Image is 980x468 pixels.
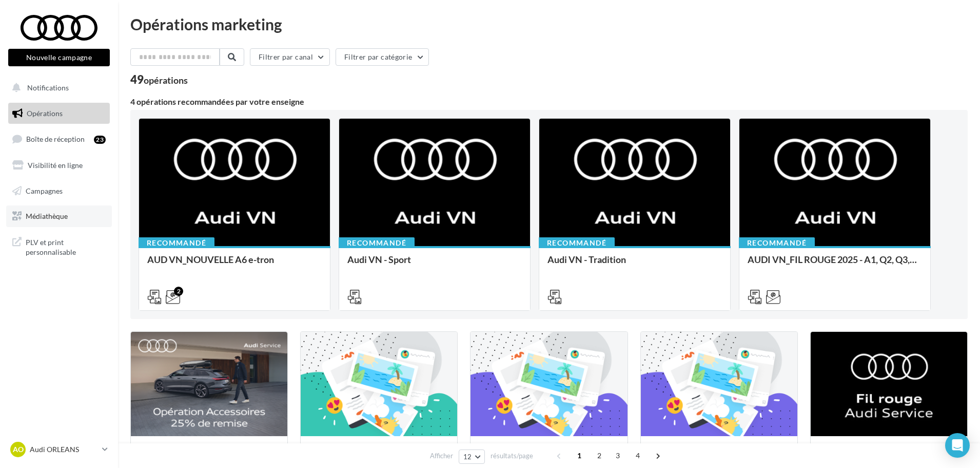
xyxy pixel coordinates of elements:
span: AO [13,444,24,455]
a: Boîte de réception23 [6,128,112,150]
button: Filtrer par canal [250,48,330,66]
div: Recommandé [539,237,615,249]
span: 1 [571,447,587,464]
button: Filtrer par catégorie [336,48,429,66]
div: 23 [94,136,106,144]
a: PLV et print personnalisable [6,231,112,261]
span: PLV et print personnalisable [26,235,106,257]
div: AUD VN_NOUVELLE A6 e-tron [147,254,322,275]
span: Boîte de réception [26,135,85,143]
span: 4 [630,447,646,464]
span: Notifications [27,83,69,92]
span: Visibilité en ligne [28,161,83,170]
div: opérations [144,76,188,85]
div: Open Intercom Messenger [945,433,970,458]
span: Afficher [430,451,453,461]
a: Campagnes [6,180,112,202]
a: Visibilité en ligne [6,155,112,176]
p: Audi ORLEANS [30,444,98,455]
div: 4 opérations recommandées par votre enseigne [130,98,968,106]
button: Nouvelle campagne [8,49,110,66]
span: 2 [591,447,607,464]
div: Recommandé [139,237,214,249]
span: 12 [463,453,472,461]
a: Médiathèque [6,205,112,227]
a: AO Audi ORLEANS [8,440,110,459]
div: Recommandé [339,237,415,249]
div: Audi VN - Tradition [547,254,722,275]
div: Opérations marketing [130,16,968,32]
span: Médiathèque [26,212,68,220]
div: Recommandé [739,237,815,249]
span: 3 [610,447,626,464]
div: 2 [174,287,183,296]
div: AUDI VN_FIL ROUGE 2025 - A1, Q2, Q3, Q5 et Q4 e-tron [748,254,922,275]
span: Campagnes [26,186,63,195]
span: Opérations [27,109,63,118]
a: Opérations [6,103,112,124]
button: Notifications [6,77,108,99]
div: 49 [130,74,188,85]
div: Audi VN - Sport [347,254,522,275]
span: résultats/page [491,451,533,461]
button: 12 [459,450,485,464]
